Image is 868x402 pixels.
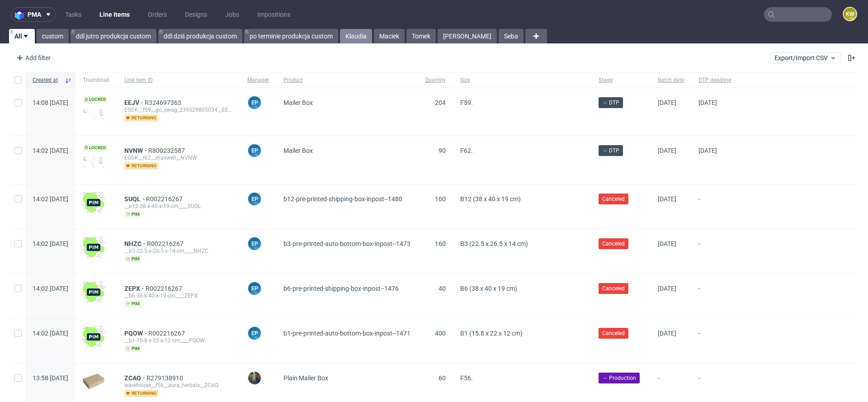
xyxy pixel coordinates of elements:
[460,99,473,106] span: F59.
[148,330,187,337] a: R002216267
[83,326,104,348] img: wHgJFi1I6lmhQAAAABJRU5ErkJggg==
[124,195,146,203] a: SUQL
[698,374,731,397] span: -
[124,247,233,255] div: __b3-22-5-x-26-5-x-14-cm____NHZC
[439,147,446,154] span: 90
[658,240,676,247] span: [DATE]
[146,285,184,292] a: R002216267
[33,374,68,382] span: 13:58 [DATE]
[602,147,619,155] span: → DTP
[698,147,717,154] span: [DATE]
[33,147,68,154] span: 14:02 [DATE]
[252,7,296,22] a: Impositions
[439,285,446,292] span: 40
[33,330,68,337] span: 14:02 [DATE]
[124,330,148,337] span: PQOW
[146,374,185,382] a: R279138910
[658,195,676,203] span: [DATE]
[124,240,147,247] a: NHZC
[124,345,142,352] span: pim
[124,114,158,122] span: returning
[248,282,261,295] figcaption: EP
[460,147,473,154] span: F62.
[83,156,104,167] img: data
[658,330,676,337] span: [DATE]
[435,195,446,203] span: 160
[658,374,684,397] span: -
[124,255,142,263] span: pim
[220,7,245,22] a: Jobs
[9,29,35,43] a: All
[33,99,68,106] span: 14:08 [DATE]
[124,147,148,154] span: NVNW
[247,76,269,84] span: Manager
[124,99,145,106] a: EEJV
[248,144,261,157] figcaption: EP
[83,109,104,119] img: version_two_editor_design.png
[13,51,52,65] div: Add filter
[124,292,233,299] div: __b6-38-x-40-x-19-cm____ZEPX
[460,195,521,203] span: B12 (38 x 40 x 19 cm)
[844,8,856,20] figcaption: KW
[602,374,636,382] span: → Production
[11,7,56,22] button: pma
[658,76,684,84] span: Batch date
[145,99,183,106] a: R324697363
[283,285,399,292] span: b6-pre-printed-shipping-box-inpost--1476
[698,240,731,263] span: -
[15,9,28,20] img: logo
[33,195,68,203] span: 14:02 [DATE]
[658,99,676,106] span: [DATE]
[774,54,837,61] span: Export/Import CSV
[602,195,625,203] span: Canceled
[124,154,233,161] div: EGDK__f62__maxwell__NVNW
[124,211,142,218] span: pim
[499,29,524,43] a: Seba
[283,240,410,247] span: b3-pre-printed-auto-bottom-box-inpost--1473
[158,29,242,43] a: ddl dziś produkcja custom
[602,99,619,107] span: → DTP
[124,374,146,382] a: ZCAO
[124,337,233,344] div: __b1-15-8-x-22-x-12-cm____PQOW
[83,281,104,303] img: wHgJFi1I6lmhQAAAABJRU5ErkJggg==
[124,300,142,307] span: pim
[698,330,731,352] span: -
[283,147,313,154] span: Mailer Box
[374,29,405,43] a: Maciek
[658,147,676,154] span: [DATE]
[283,330,410,337] span: b1-pre-printed-auto-bottom-box-inpost--1471
[28,11,41,18] span: pma
[83,374,104,389] img: plain-eco.9b3ba858dad33fd82c36.png
[83,76,110,84] span: Thumbnail
[283,99,313,106] span: Mailer Box
[94,7,135,22] a: Line Items
[602,329,625,337] span: Canceled
[460,330,523,337] span: B1 (15.8 x 22 x 12 cm)
[248,327,261,340] figcaption: EP
[283,76,410,84] span: Product
[83,236,104,258] img: wHgJFi1I6lmhQAAAABJRU5ErkJggg==
[33,285,68,292] span: 14:02 [DATE]
[658,285,676,292] span: [DATE]
[179,7,212,22] a: Designs
[124,106,233,114] div: EGDK__f59__go_swag_239529805034__EEJV
[248,193,261,205] figcaption: EP
[460,76,584,84] span: Size
[146,195,184,203] span: R002216267
[248,96,261,109] figcaption: EP
[438,29,497,43] a: [PERSON_NAME]
[60,7,87,22] a: Tasks
[770,52,841,63] button: Export/Import CSV
[33,76,61,84] span: Created at
[33,240,68,247] span: 14:02 [DATE]
[148,147,187,154] a: R800232587
[71,29,156,43] a: ddl jutro produkcja custom
[147,240,185,247] a: R002216267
